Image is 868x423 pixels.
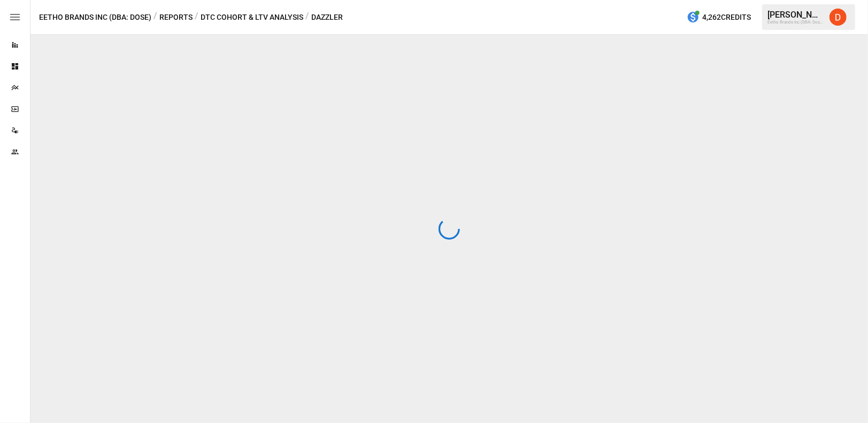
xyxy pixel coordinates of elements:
button: 4,262Credits [682,7,755,27]
div: / [153,11,157,24]
button: Daley Meistrell [823,2,853,32]
button: DTC Cohort & LTV Analysis [201,11,303,24]
button: Eetho Brands Inc (DBA: Dose) [39,11,151,24]
img: Daley Meistrell [829,9,847,26]
div: [PERSON_NAME] [767,10,823,20]
button: Reports [159,11,193,24]
div: Eetho Brands Inc (DBA: Dose) [767,20,823,25]
div: / [305,11,309,24]
div: / [195,11,198,24]
span: 4,262 Credits [702,11,751,24]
